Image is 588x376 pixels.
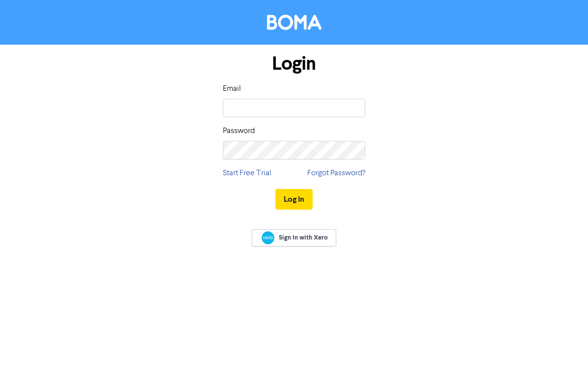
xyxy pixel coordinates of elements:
[275,189,313,210] button: Log In
[223,53,365,75] h1: Login
[307,167,365,179] a: Forgot Password?
[223,167,271,179] a: Start Free Trial
[223,125,255,137] label: Password
[223,83,241,95] label: Email
[279,233,328,242] span: Sign In with Xero
[267,15,321,30] img: BOMA Logo
[262,231,274,244] img: Xero logo
[252,229,336,246] a: Sign In with Xero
